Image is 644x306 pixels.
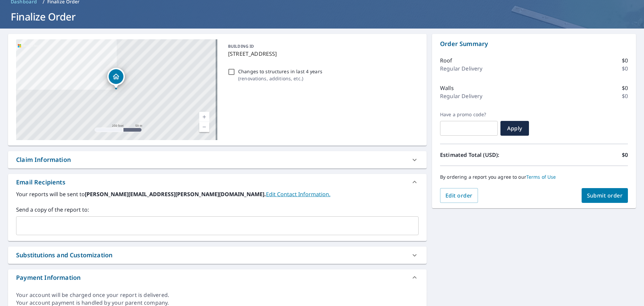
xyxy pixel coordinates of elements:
button: Apply [500,121,529,136]
p: Changes to structures in last 4 years [238,68,322,75]
label: Your reports will be sent to [16,190,419,198]
span: Apply [506,125,524,132]
p: [STREET_ADDRESS] [228,50,416,58]
div: Claim Information [8,151,427,168]
b: [PERSON_NAME][EMAIL_ADDRESS][PERSON_NAME][DOMAIN_NAME]. [85,190,266,198]
p: ( renovations, additions, etc. ) [238,75,322,82]
span: Submit order [587,192,623,199]
div: Payment Information [8,269,427,286]
p: $0 [622,56,628,64]
div: Your account will be charged once your report is delivered. [16,291,419,299]
p: By ordering a report you agree to our [440,174,628,180]
p: Estimated Total (USD): [440,151,534,159]
button: Edit order [440,188,478,203]
label: Have a promo code? [440,112,498,118]
div: Substitutions and Customization [8,247,427,264]
a: Current Level 17, Zoom In [199,112,209,122]
a: EditContactInfo [266,190,330,198]
p: Regular Delivery [440,92,482,100]
span: Edit order [445,192,473,199]
a: Terms of Use [526,174,556,180]
p: $0 [622,92,628,100]
p: $0 [622,151,628,159]
p: Walls [440,84,454,92]
div: Payment Information [16,273,80,282]
p: Order Summary [440,39,628,48]
div: Email Recipients [16,178,65,187]
label: Send a copy of the report to: [16,206,419,214]
div: Dropped pin, building 1, Residential property, 9 Country Club Dr Neptune, NJ 07753 [107,68,125,89]
button: Submit order [582,188,628,203]
div: Email Recipients [8,174,427,190]
div: Claim Information [16,155,71,164]
p: $0 [622,64,628,73]
p: Regular Delivery [440,64,482,73]
div: Substitutions and Customization [16,251,112,260]
h1: Finalize Order [8,10,636,24]
a: Current Level 17, Zoom Out [199,122,209,132]
p: $0 [622,84,628,92]
p: BUILDING ID [228,43,254,49]
p: Roof [440,56,452,64]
